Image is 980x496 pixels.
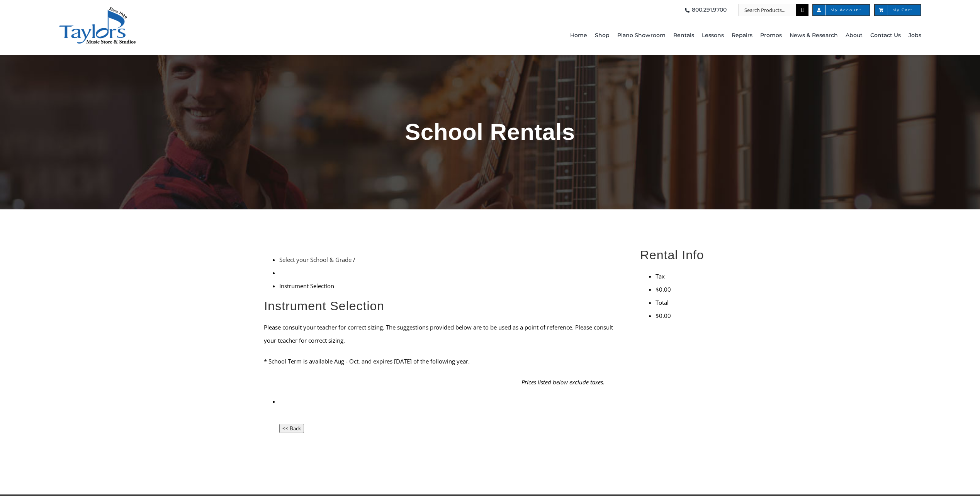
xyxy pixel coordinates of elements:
[821,8,862,12] span: My Account
[732,29,752,42] span: Repairs
[264,298,622,314] h2: Instrument Selection
[353,256,355,263] span: /
[874,4,921,16] a: My Cart
[870,29,901,42] span: Contact Us
[264,321,622,347] p: Please consult your teacher for correct sizing. The suggestions provided below are to be used as ...
[279,256,352,263] a: Select your School & Grade
[59,6,136,14] a: taylors-music-store-west-chester
[796,4,808,16] input: Search
[909,29,921,42] span: Jobs
[846,16,863,55] a: About
[870,16,901,55] a: Contact Us
[846,29,863,42] span: About
[738,4,796,16] input: Search Products...
[732,16,752,55] a: Repairs
[790,16,838,55] a: News & Research
[264,116,716,148] h1: School Rentals
[683,4,727,16] a: 800.291.9700
[521,378,605,386] em: Prices listed below exclude taxes.
[656,270,716,283] li: Tax
[283,16,921,55] nav: Main Menu
[812,4,870,16] a: My Account
[279,279,622,292] li: Instrument Selection
[595,29,610,42] span: Shop
[673,29,694,42] span: Rentals
[656,283,716,296] li: $0.00
[673,16,694,55] a: Rentals
[790,29,838,42] span: News & Research
[760,16,782,55] a: Promos
[264,355,622,368] p: * School Term is available Aug - Oct, and expires [DATE] of the following year.
[595,16,610,55] a: Shop
[640,247,716,263] h2: Rental Info
[702,16,724,55] a: Lessons
[883,8,913,12] span: My Cart
[702,29,724,42] span: Lessons
[656,309,716,322] li: $0.00
[617,16,666,55] a: Piano Showroom
[570,29,587,42] span: Home
[283,4,921,16] nav: Top Right
[692,4,727,16] span: 800.291.9700
[909,16,921,55] a: Jobs
[656,296,716,309] li: Total
[760,29,782,42] span: Promos
[617,29,666,42] span: Piano Showroom
[279,424,304,433] input: << Back
[570,16,587,55] a: Home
